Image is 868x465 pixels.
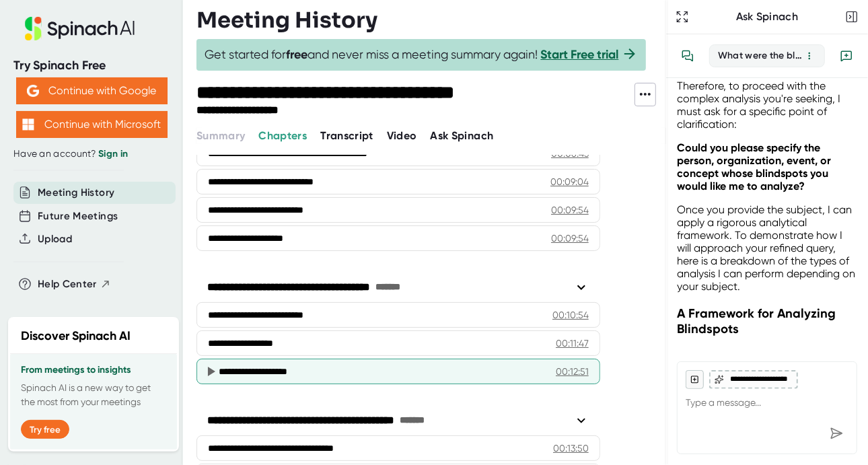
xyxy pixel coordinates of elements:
div: Have an account? [13,148,170,160]
span: Ask Spinach [431,129,494,142]
span: Get started for and never miss a meeting summary again! [205,47,638,63]
img: Aehbyd4JwY73AAAAAElFTkSuQmCC [27,85,39,97]
div: Ask Spinach [692,10,842,24]
div: 00:10:54 [552,308,589,322]
button: Continue with Microsoft [16,111,168,138]
div: What were the blindspots? [718,50,803,62]
div: 00:09:54 [551,231,589,245]
button: Ask Spinach [431,128,494,144]
div: 00:09:04 [550,175,589,188]
button: Try free [21,420,69,439]
button: Close conversation sidebar [842,7,861,26]
button: View conversation history [674,42,701,69]
button: Future Meetings [38,209,118,224]
p: Once you provide the subject, I can apply a rigorous analytical framework. To demonstrate how I w... [677,203,857,293]
b: free [287,47,308,62]
div: 00:13:50 [553,441,589,455]
span: Transcript [320,129,373,142]
h3: Meeting History [196,7,377,33]
span: Video [387,129,417,142]
div: Try Spinach Free [13,58,170,73]
p: Therefore, to proceed with the complex analysis you're seeking, I must ask for a specific point o... [677,79,857,131]
button: Continue with Google [16,77,168,104]
span: Summary [196,129,245,142]
button: New conversation [833,42,860,69]
strong: Could you please specify the person, organization, event, or concept whose blindspots you would l... [677,141,831,192]
p: I will tailor my analysis to the specific subject, but it will likely involve examining one or mo... [677,349,857,400]
h3: From meetings to insights [21,365,166,375]
div: Send message [824,421,848,445]
button: Meeting History [38,185,114,201]
h3: A Framework for Analyzing Blindspots [677,306,857,336]
button: Summary [196,128,245,144]
a: Start Free trial [541,47,619,62]
button: Chapters [258,128,307,144]
div: 00:12:51 [556,365,589,378]
span: Chapters [258,129,307,142]
button: Upload [38,231,72,247]
span: Help Center [38,277,97,292]
a: Sign in [98,148,128,159]
button: Help Center [38,277,111,292]
button: Transcript [320,128,373,144]
div: 00:11:47 [556,336,589,350]
button: Expand to Ask Spinach page [673,7,692,26]
div: 00:09:54 [551,203,589,217]
p: Spinach AI is a new way to get the most from your meetings [21,381,166,409]
button: Video [387,128,417,144]
h2: Discover Spinach AI [21,327,131,345]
